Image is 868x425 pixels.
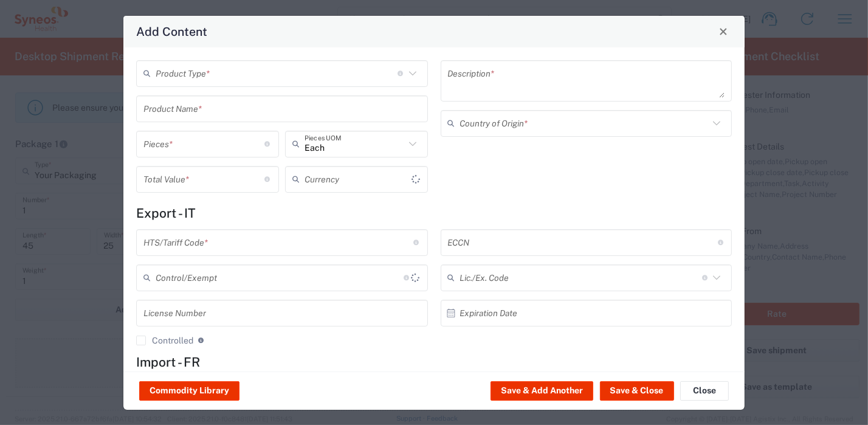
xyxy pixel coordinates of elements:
button: Close [715,23,732,40]
button: Close [680,381,729,401]
button: Save & Add Another [491,381,593,401]
label: Controlled [136,336,193,345]
h4: Export - IT [136,206,732,221]
h4: Import - FR [136,354,732,370]
button: Commodity Library [139,381,239,401]
h4: Add Content [136,22,207,40]
button: Save & Close [600,381,674,401]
